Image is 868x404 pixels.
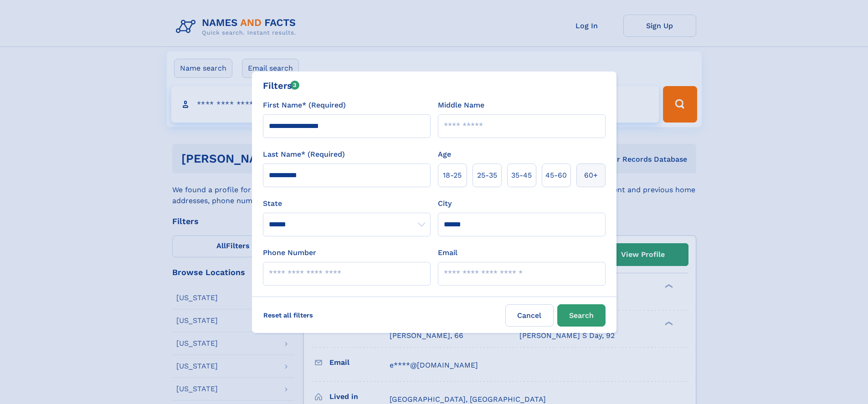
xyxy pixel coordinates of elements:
label: Email [438,247,457,258]
label: Reset all filters [257,304,319,326]
label: Cancel [505,304,554,327]
label: Age [438,149,451,160]
div: Filters [263,79,300,92]
span: 60+ [584,170,598,181]
label: First Name* (Required) [263,100,346,111]
label: Middle Name [438,100,484,111]
label: Phone Number [263,247,316,258]
span: 45‑60 [545,170,567,181]
label: State [263,198,431,209]
button: Search [557,304,606,327]
span: 25‑35 [477,170,497,181]
label: City [438,198,452,209]
label: Last Name* (Required) [263,149,345,160]
span: 18‑25 [443,170,462,181]
span: 35‑45 [511,170,532,181]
